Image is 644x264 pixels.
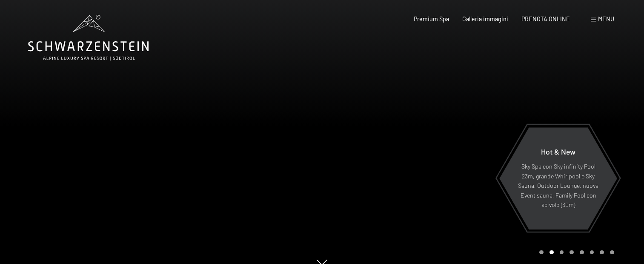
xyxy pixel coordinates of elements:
a: Galleria immagini [462,15,508,23]
span: Hot & New [541,147,575,156]
div: Carousel Page 4 [570,250,574,255]
div: Carousel Page 2 (Current Slide) [550,250,554,255]
div: Carousel Pagination [536,250,614,255]
div: Carousel Page 6 [590,250,594,255]
div: Carousel Page 8 [610,250,614,255]
a: Hot & New Sky Spa con Sky infinity Pool 23m, grande Whirlpool e Sky Sauna, Outdoor Lounge, nuova ... [499,127,618,230]
a: Premium Spa [414,15,449,23]
a: PRENOTA ONLINE [521,15,570,23]
span: Menu [598,15,614,23]
div: Carousel Page 3 [560,250,564,255]
div: Carousel Page 5 [580,250,584,255]
div: Carousel Page 7 [600,250,604,255]
div: Carousel Page 1 [539,250,544,255]
p: Sky Spa con Sky infinity Pool 23m, grande Whirlpool e Sky Sauna, Outdoor Lounge, nuova Event saun... [518,162,599,210]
